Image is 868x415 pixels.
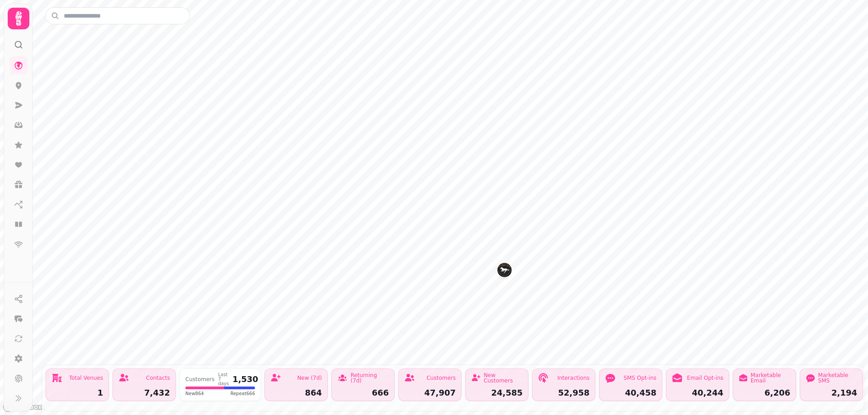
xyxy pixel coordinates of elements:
div: Interactions [557,375,590,381]
div: Marketable SMS [818,373,857,383]
a: Mapbox logo [3,402,42,412]
div: Total Venues [69,375,103,381]
div: 52,958 [538,389,590,397]
div: SMS Opt-ins [623,375,656,381]
div: 40,244 [672,389,723,397]
div: Marketable Email [750,373,790,383]
button: The High Flyer [497,263,512,277]
div: 1,530 [232,375,258,383]
div: Last 7 days [218,373,229,386]
div: 24,585 [471,389,523,397]
div: 40,458 [605,389,656,397]
span: New 864 [185,390,204,397]
div: 47,907 [404,389,456,397]
div: 6,206 [739,389,790,397]
div: 2,194 [806,389,857,397]
div: 1 [52,389,103,397]
div: Customers [185,377,215,382]
div: 7,432 [118,389,170,397]
div: New Customers [484,373,523,383]
div: Returning (7d) [350,373,389,383]
div: New (7d) [297,375,322,381]
div: Email Opt-ins [687,375,723,381]
div: Map marker [497,263,512,280]
div: Customers [426,375,456,381]
div: 666 [337,389,389,397]
div: 864 [270,389,322,397]
span: Repeat 666 [231,390,255,397]
div: Contacts [146,375,170,381]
